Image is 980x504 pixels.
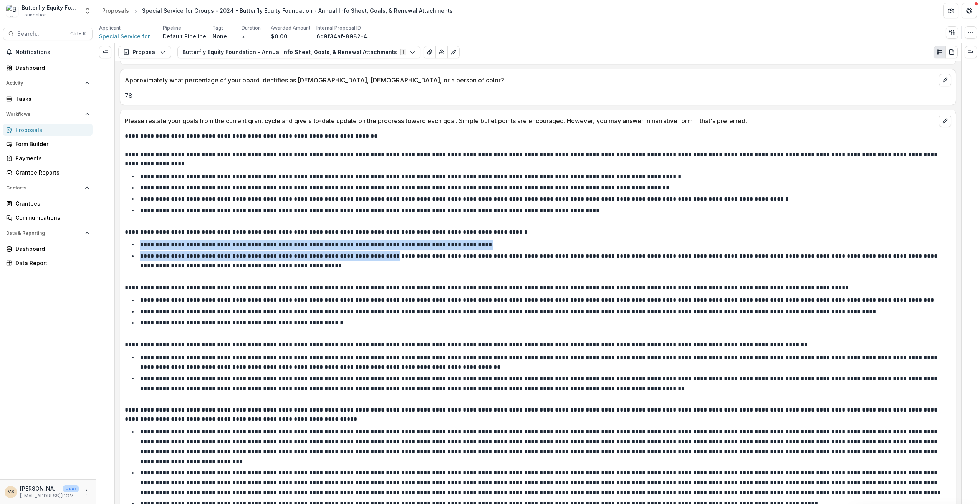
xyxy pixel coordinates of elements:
p: 6d9f34af-8982-4cdb-a595-14cfd3225f56 [316,32,374,40]
button: View Attached Files [424,46,436,58]
button: Expand left [99,46,111,58]
p: $0.00 [271,32,288,40]
div: Butterfly Equity Foundation [22,3,79,12]
span: Contacts [6,185,82,191]
div: Ctrl + K [69,30,88,38]
p: [EMAIL_ADDRESS][DOMAIN_NAME] [20,492,79,499]
button: Open Data & Reporting [3,227,93,239]
div: Data Report [15,259,86,267]
button: Notifications [3,46,93,58]
button: Open Contacts [3,182,93,194]
button: Edit as form [447,46,460,58]
div: Dashboard [15,245,86,253]
button: edit [939,115,951,127]
div: Vannesa Santos [8,489,14,494]
span: Workflows [6,112,82,117]
span: Data & Reporting [6,231,82,236]
span: Activity [6,81,82,86]
p: User [63,485,79,492]
button: Partners [943,3,958,18]
a: Proposals [99,5,132,16]
div: Grantees [15,199,86,208]
p: Pipeline [163,25,181,31]
p: ∞ [242,32,245,40]
button: Search... [3,28,93,40]
p: [PERSON_NAME] [20,484,60,492]
div: Dashboard [15,64,86,72]
span: Foundation [22,12,47,18]
a: Form Builder [3,138,93,150]
p: Duration [242,25,261,31]
a: Special Service for Groups [99,32,157,40]
div: Tasks [15,95,86,103]
button: Open Workflows [3,108,93,120]
button: PDF view [945,46,958,58]
a: Dashboard [3,61,93,74]
p: Tags [212,25,224,31]
span: Search... [17,31,66,37]
button: Get Help [962,3,977,18]
a: Data Report [3,257,93,269]
p: Default Pipeline [163,32,206,40]
p: Internal Proposal ID [316,25,361,31]
p: 78 [125,91,951,100]
div: Special Service for Groups - 2024 - Butterfly Equity Foundation - Annual Info Sheet, Goals, & Ren... [142,7,453,15]
button: More [82,488,91,497]
div: Communications [15,214,86,222]
button: Open Activity [3,77,93,89]
div: Form Builder [15,140,86,148]
div: Proposals [15,126,86,134]
button: Proposal [118,46,171,58]
p: None [212,32,227,40]
button: Plaintext view [934,46,946,58]
div: Grantee Reports [15,168,86,176]
p: Applicant [99,25,121,31]
p: Approximately what percentage of your board identifies as [DEMOGRAPHIC_DATA], [DEMOGRAPHIC_DATA],... [125,76,936,85]
a: Communications [3,211,93,224]
img: Butterfly Equity Foundation [6,5,18,17]
a: Dashboard [3,242,93,255]
a: Grantees [3,197,93,210]
a: Tasks [3,92,93,105]
button: Open entity switcher [82,3,93,18]
span: Notifications [15,49,89,56]
nav: breadcrumb [99,5,456,16]
button: edit [939,74,951,86]
p: Awarded Amount [271,25,310,31]
button: Butterfly Equity Foundation - Annual Info Sheet, Goals, & Renewal Attachments1 [177,46,420,58]
a: Grantee Reports [3,166,93,179]
a: Payments [3,152,93,165]
div: Payments [15,154,86,162]
a: Proposals [3,124,93,136]
p: Please restate your goals from the current grant cycle and give a to-date update on the progress ... [125,116,936,125]
button: Expand right [965,46,977,58]
div: Proposals [102,7,129,15]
